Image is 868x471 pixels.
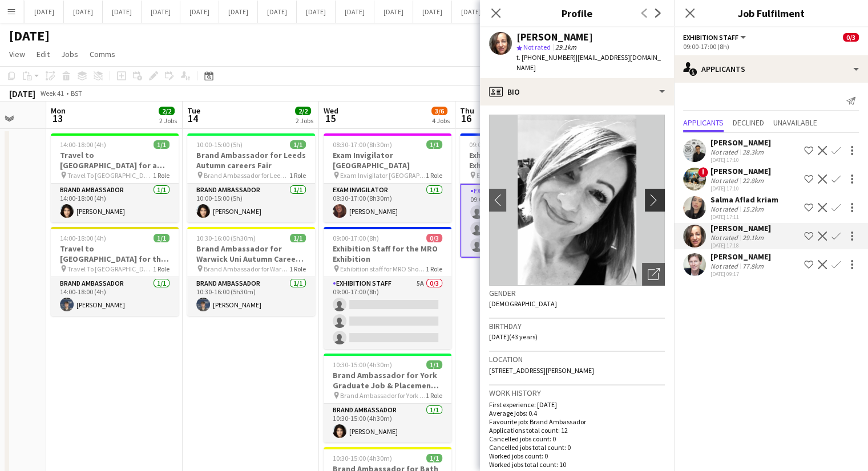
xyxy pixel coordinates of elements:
[710,148,740,156] div: Not rated
[51,184,179,222] app-card-role: Brand Ambassador1/114:00-18:00 (4h)[PERSON_NAME]
[710,176,740,185] div: Not rated
[187,243,315,264] h3: Brand Ambassador for Warwick Uni Autumn Careers Fair
[480,78,674,105] div: Bio
[25,1,64,23] button: [DATE]
[187,184,315,222] app-card-role: Brand Ambassador1/110:00-15:00 (5h)[PERSON_NAME]
[710,185,771,192] div: [DATE] 17:10
[324,150,451,170] h3: Exam Invigilator [GEOGRAPHIC_DATA]
[480,6,674,21] h3: Profile
[258,1,297,23] button: [DATE]
[9,49,25,59] span: View
[740,205,766,213] div: 15.2km
[90,49,115,59] span: Comms
[740,176,766,185] div: 22.8km
[413,1,452,23] button: [DATE]
[187,133,315,222] div: 10:00-15:00 (5h)1/1Brand Ambassador for Leeds Autumn careers Fair Brand Ambassador for Leeds Autu...
[51,133,179,222] app-job-card: 14:00-18:00 (4h)1/1Travel to [GEOGRAPHIC_DATA] for a recruitment fair Travel To [GEOGRAPHIC_DATA]...
[740,262,766,270] div: 77.8km
[187,105,200,116] span: Tue
[219,1,258,23] button: [DATE]
[710,205,740,213] div: Not rated
[180,1,219,23] button: [DATE]
[60,140,106,149] span: 14:00-18:00 (4h)
[460,150,588,170] h3: Exhibition Staff for the MRO Exhibition
[324,105,338,116] span: Wed
[710,213,778,221] div: [DATE] 17:11
[426,140,442,149] span: 1/1
[458,112,474,125] span: 16
[51,243,179,264] h3: Travel to [GEOGRAPHIC_DATA] for the Autumn Careers fair on [DATE]
[489,452,665,460] p: Worked jobs count: 0
[431,107,447,115] span: 3/6
[289,171,306,180] span: 1 Role
[683,33,748,42] button: Exhibition Staff
[290,140,306,149] span: 1/1
[642,263,665,286] div: Open photos pop-in
[333,454,392,462] span: 10:30-15:00 (4h30m)
[489,354,665,364] h3: Location
[296,116,313,125] div: 2 Jobs
[324,227,451,349] app-job-card: 09:00-17:00 (8h)0/3Exhibition Staff for the MRO Exhibition Exhibition staff for MRO Show at excel...
[489,288,665,298] h3: Gender
[432,116,450,125] div: 4 Jobs
[426,391,442,400] span: 1 Role
[9,27,50,44] h1: [DATE]
[710,156,771,164] div: [DATE] 17:10
[9,88,35,99] div: [DATE]
[340,171,426,180] span: Exam Invigilator [GEOGRAPHIC_DATA]
[5,47,30,62] a: View
[489,400,665,409] p: First experience: [DATE]
[460,133,588,258] app-job-card: 09:00-17:00 (8h)0/3Exhibition Staff for the MRO Exhibition Exhibition staff for MRO Show at excel...
[187,277,315,316] app-card-role: Brand Ambassador1/110:30-16:00 (5h30m)[PERSON_NAME]
[516,53,576,62] span: t. [PHONE_NUMBER]
[187,150,315,170] h3: Brand Ambassador for Leeds Autumn careers Fair
[32,47,54,62] a: Edit
[324,370,451,391] h3: Brand Ambassador for York Graduate Job & Placement Fair
[674,55,868,83] div: Applicants
[489,332,538,341] span: [DATE] (43 years)
[516,53,661,72] span: | [EMAIL_ADDRESS][DOMAIN_NAME]
[426,454,442,462] span: 1/1
[51,227,179,316] div: 14:00-18:00 (4h)1/1Travel to [GEOGRAPHIC_DATA] for the Autumn Careers fair on [DATE] Travel To [G...
[740,233,766,242] div: 29.1km
[489,409,665,417] p: Average jobs: 0.4
[56,47,83,62] a: Jobs
[324,354,451,442] app-job-card: 10:30-15:00 (4h30m)1/1Brand Ambassador for York Graduate Job & Placement Fair Brand Ambassador fo...
[523,43,551,51] span: Not rated
[154,234,169,242] span: 1/1
[740,148,766,156] div: 28.3km
[477,171,562,180] span: Exhibition staff for MRO Show at excel
[340,391,426,400] span: Brand Ambassador for York Graduate Job & Placement Fair fair
[460,105,474,116] span: Thu
[289,265,306,273] span: 1 Role
[683,42,859,51] div: 09:00-17:00 (8h)
[489,366,594,375] span: [STREET_ADDRESS][PERSON_NAME]
[142,1,180,23] button: [DATE]
[51,150,179,170] h3: Travel to [GEOGRAPHIC_DATA] for a recruitment fair
[340,265,426,273] span: Exhibition staff for MRO Show at excel
[710,242,771,249] div: [DATE] 17:18
[37,49,50,59] span: Edit
[733,119,764,127] span: Declined
[153,171,169,180] span: 1 Role
[710,137,771,148] div: [PERSON_NAME]
[297,1,336,23] button: [DATE]
[710,166,771,176] div: [PERSON_NAME]
[426,234,442,242] span: 0/3
[683,119,724,127] span: Applicants
[489,443,665,452] p: Cancelled jobs total count: 0
[489,388,665,398] h3: Work history
[489,299,557,308] span: [DEMOGRAPHIC_DATA]
[452,1,491,23] button: [DATE]
[154,140,169,149] span: 1/1
[324,133,451,222] app-job-card: 08:30-17:00 (8h30m)1/1Exam Invigilator [GEOGRAPHIC_DATA] Exam Invigilator [GEOGRAPHIC_DATA]1 Role...
[64,1,103,23] button: [DATE]
[153,265,169,273] span: 1 Role
[336,1,374,23] button: [DATE]
[710,270,771,278] div: [DATE] 09:17
[204,171,289,180] span: Brand Ambassador for Leeds Autumn Careers fair
[489,435,665,443] p: Cancelled jobs count: 0
[426,360,442,369] span: 1/1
